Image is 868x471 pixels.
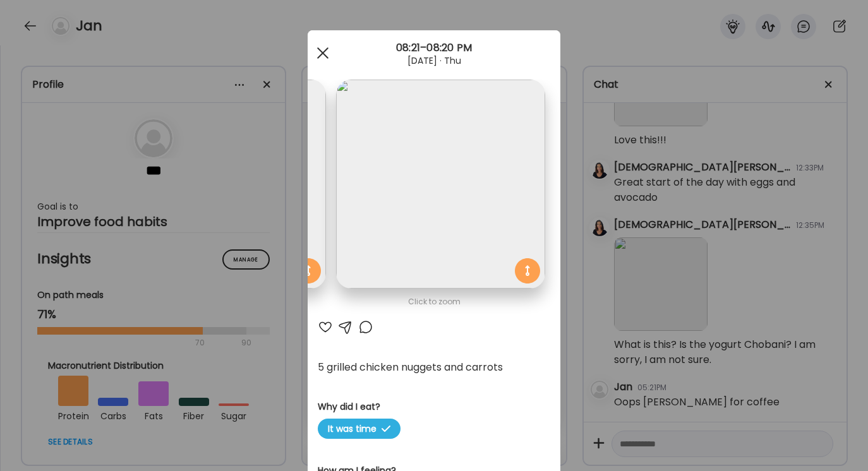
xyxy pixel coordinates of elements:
div: 5 grilled chicken nuggets and carrots [318,360,550,375]
div: Click to zoom [318,294,550,309]
img: images%2FgxsDnAh2j9WNQYhcT5jOtutxUNC2%2F6Wq7VWIlGSsvK5Ee8HQt%2FuiVrJ5coP6d7bFhbbwAu_1080 [336,80,545,289]
div: [DATE] · Thu [308,56,560,66]
h3: Why did I eat? [318,400,550,414]
span: It was time [318,419,401,439]
div: 08:21–08:20 PM [308,40,560,56]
